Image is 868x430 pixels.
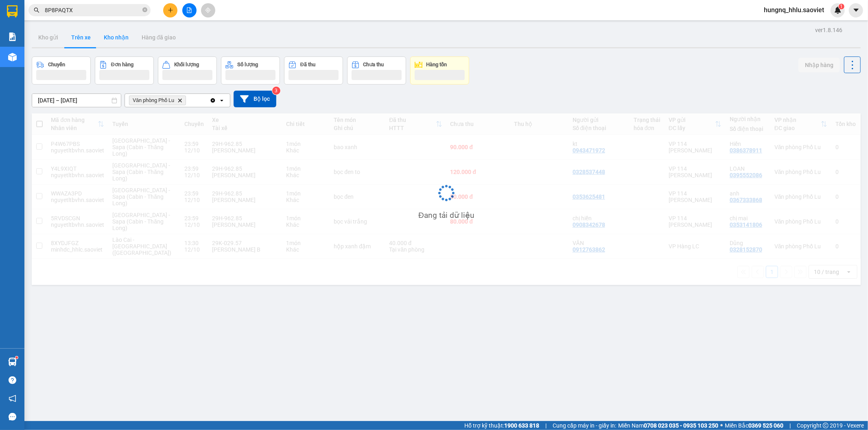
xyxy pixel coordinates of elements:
[182,3,197,17] button: file-add
[48,62,65,67] div: Chuyến
[186,7,192,13] span: file-add
[426,62,447,67] div: Hàng tồn
[174,62,199,67] div: Khối lượng
[410,56,469,85] button: Hàng tồn
[111,62,133,67] div: Đơn hàng
[545,421,547,430] span: |
[823,423,829,428] span: copyright
[142,7,147,12] span: close-circle
[839,4,844,9] sup: 1
[97,28,135,47] button: Kho nhận
[272,87,280,95] sup: 3
[135,28,182,47] button: Hàng đã giao
[9,413,16,421] span: message
[45,6,141,15] input: Tìm tên, số ĐT hoặc mã đơn
[205,7,211,13] span: aim
[853,7,860,14] span: caret-down
[834,7,842,14] img: icon-new-feature
[748,422,783,429] strong: 0369 525 060
[644,422,718,429] strong: 0708 023 035 - 0935 103 250
[849,3,863,17] button: caret-down
[8,53,17,61] img: warehouse-icon
[815,26,842,35] div: ver 1.8.146
[9,395,16,402] span: notification
[798,58,840,72] button: Nhập hàng
[168,7,173,13] span: plus
[789,421,791,430] span: |
[210,97,216,104] svg: Clear all
[177,98,182,103] svg: Delete
[720,424,723,427] span: ⚪️
[237,62,258,67] div: Số lượng
[158,56,217,85] button: Khối lượng
[347,56,406,85] button: Chưa thu
[32,56,91,85] button: Chuyến
[34,7,39,13] span: search
[95,56,154,85] button: Đơn hàng
[201,3,215,17] button: aim
[8,358,17,366] img: warehouse-icon
[757,5,831,15] span: hungnq_hhlu.saoviet
[464,421,539,430] span: Hỗ trợ kỹ thuật:
[219,97,225,104] svg: open
[142,7,147,14] span: close-circle
[284,56,343,85] button: Đã thu
[65,28,97,47] button: Trên xe
[32,94,121,107] input: Select a date range.
[504,422,539,429] strong: 1900 633 818
[7,5,17,17] img: logo-vxr
[300,62,315,67] div: Đã thu
[618,421,718,430] span: Miền Nam
[553,421,616,430] span: Cung cấp máy in - giấy in:
[188,96,188,104] input: Selected Văn phòng Phố Lu.
[234,91,276,107] button: Bộ lọc
[163,3,177,17] button: plus
[129,96,186,105] span: Văn phòng Phố Lu, close by backspace
[840,4,843,9] span: 1
[221,56,280,85] button: Số lượng
[15,356,18,359] sup: 1
[32,28,65,47] button: Kho gửi
[9,376,16,384] span: question-circle
[363,62,384,67] div: Chưa thu
[418,209,474,222] div: Đang tải dữ liệu
[8,33,17,41] img: solution-icon
[133,97,174,104] span: Văn phòng Phố Lu
[725,421,783,430] span: Miền Bắc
